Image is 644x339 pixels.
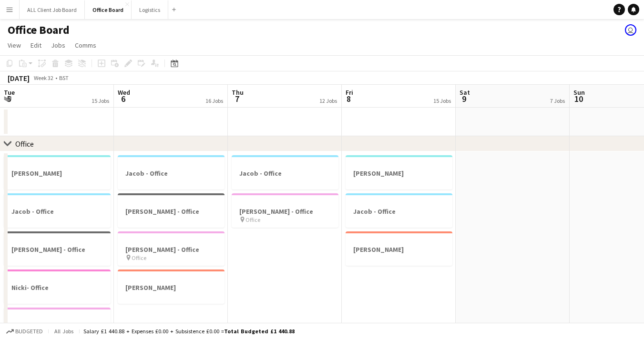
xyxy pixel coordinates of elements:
h3: [PERSON_NAME] [118,283,225,292]
h3: [PERSON_NAME] - Office [118,207,225,216]
span: 6 [116,93,130,104]
h3: Jacob - Office [346,207,452,216]
span: Comms [75,41,96,50]
app-user-avatar: Nicole Palmer [625,24,636,36]
a: Jobs [47,39,69,51]
span: View [8,41,21,50]
span: 9 [458,93,470,104]
button: Office Board [85,0,132,19]
app-job-card: [PERSON_NAME] - Office Office [232,193,338,228]
h3: Jacob - Office [4,207,111,216]
app-job-card: [PERSON_NAME] [118,269,225,304]
div: Salary £1 440.88 + Expenses £0.00 + Subsistence £0.00 = [83,328,295,335]
span: Thu [232,88,244,97]
app-job-card: [PERSON_NAME] [346,231,452,266]
h3: [PERSON_NAME] [346,169,452,178]
h3: [PERSON_NAME] - Office [118,245,225,254]
span: 5 [2,93,15,104]
div: BST [59,74,69,81]
a: View [4,39,25,51]
span: Edit [31,41,41,50]
span: All jobs [52,328,75,335]
span: Fri [346,88,353,97]
app-job-card: [PERSON_NAME] - Office Office [118,231,225,266]
h3: Jacob - Office [118,169,225,178]
h1: Office Board [8,23,70,37]
button: ALL Client Job Board [20,0,85,19]
app-job-card: Jacob - Office [346,193,452,228]
app-job-card: Jacob - Office [4,193,111,228]
div: 12 Jobs [319,97,337,104]
app-job-card: [PERSON_NAME] - Office [118,193,225,228]
span: Sat [460,88,470,97]
button: Logistics [132,0,168,19]
h3: [PERSON_NAME] - Office [4,245,111,254]
a: Comms [71,39,100,51]
div: Office [15,139,34,149]
div: 16 Jobs [205,97,223,104]
span: Office [132,254,146,261]
h3: Nicki- Office [4,283,111,292]
span: 10 [572,93,585,104]
span: Sun [573,88,585,97]
button: Budgeted [5,326,44,337]
app-job-card: [PERSON_NAME] - Office [4,231,111,266]
app-job-card: Nicki- Office [4,269,111,304]
div: [DATE] [8,73,30,83]
span: Total Budgeted £1 440.88 [224,328,295,335]
span: 8 [344,93,353,104]
h3: [PERSON_NAME] [4,169,111,178]
h3: Jacob - Office [232,169,338,178]
span: Wed [118,88,130,97]
span: Budgeted [15,328,43,335]
div: 15 Jobs [433,97,451,104]
div: 7 Jobs [550,97,565,104]
app-job-card: Jacob - Office [118,155,225,189]
app-job-card: [PERSON_NAME] [346,155,452,189]
a: Edit [27,39,45,51]
span: Office [245,216,260,223]
h3: [PERSON_NAME] - Office [232,207,338,216]
span: Jobs [51,41,65,50]
app-job-card: Jacob - Office [232,155,338,189]
app-job-card: [PERSON_NAME] [4,155,111,189]
h3: [PERSON_NAME] [346,245,452,254]
span: Tue [4,88,15,97]
span: Week 32 [31,74,55,81]
div: 15 Jobs [92,97,109,104]
span: 7 [230,93,244,104]
h3: [PERSON_NAME] - Office [4,321,111,330]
